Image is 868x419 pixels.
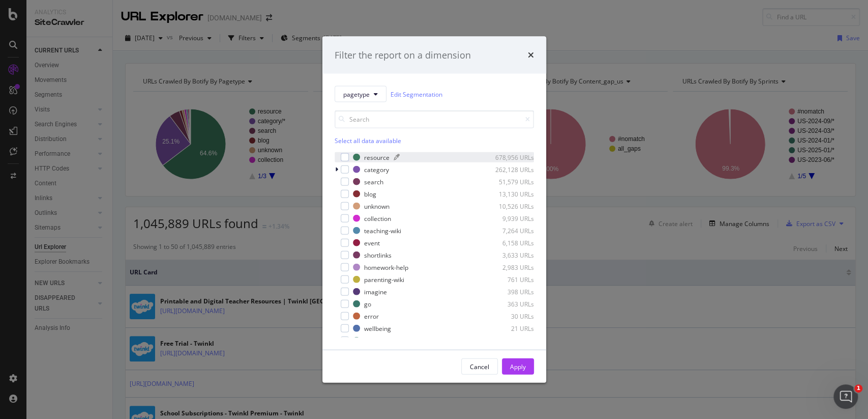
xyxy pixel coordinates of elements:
[335,136,534,145] div: Select all data available
[364,177,383,186] div: search
[364,226,401,235] div: teaching-wiki
[484,312,534,320] div: 30 URLs
[484,177,534,186] div: 51,579 URLs
[364,336,369,345] div: ai
[364,189,376,198] div: blog
[484,202,534,210] div: 10,526 URLs
[364,202,390,210] div: unknown
[364,287,387,296] div: imagine
[484,165,534,174] div: 262,128 URLs
[484,214,534,222] div: 9,939 URLs
[502,358,534,375] button: Apply
[484,226,534,235] div: 7,264 URLs
[484,238,534,247] div: 6,158 URLs
[484,263,534,271] div: 2,983 URLs
[391,89,442,99] a: Edit Segmentation
[484,324,534,332] div: 21 URLs
[510,362,526,371] div: Apply
[470,362,489,371] div: Cancel
[335,86,386,102] button: pagetype
[364,299,371,308] div: go
[484,275,534,284] div: 761 URLs
[364,250,392,259] div: shortlinks
[364,312,379,320] div: error
[484,250,534,259] div: 3,633 URLs
[528,48,534,62] div: times
[461,358,498,375] button: Cancel
[364,165,389,174] div: category
[364,263,408,271] div: homework-help
[343,90,370,98] span: pagetype
[833,384,858,409] iframe: Intercom live chat
[484,336,534,345] div: 19 URLs
[335,48,471,62] div: Filter the report on a dimension
[854,384,862,393] span: 1
[364,238,380,247] div: event
[484,153,534,161] div: 678,956 URLs
[322,36,546,383] div: modal
[364,324,391,332] div: wellbeing
[484,287,534,296] div: 398 URLs
[364,275,404,284] div: parenting-wiki
[484,299,534,308] div: 363 URLs
[364,214,391,222] div: collection
[484,189,534,198] div: 13,130 URLs
[335,110,534,128] input: Search
[364,153,390,161] div: resource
